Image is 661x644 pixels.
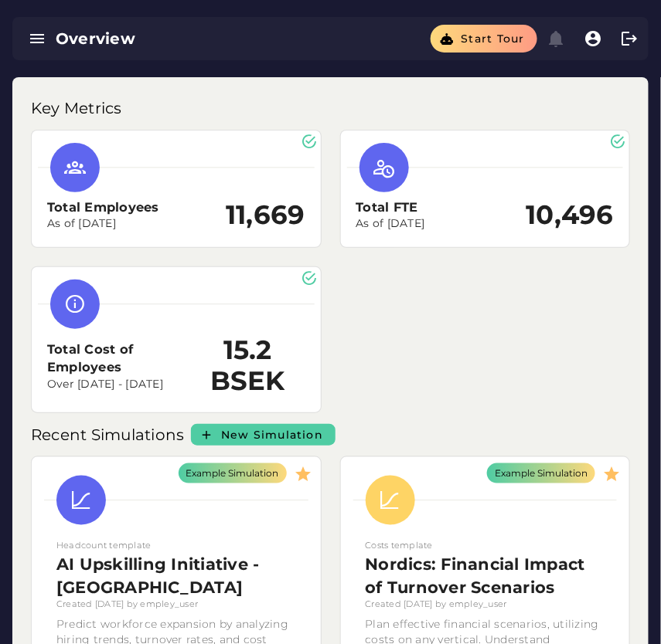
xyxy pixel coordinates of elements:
[220,428,324,442] span: New Simulation
[356,216,425,232] p: As of [DATE]
[460,32,525,46] span: Start tour
[356,198,425,216] h3: Total FTE
[47,341,190,377] h3: Total Cost of Employees
[31,422,188,447] p: Recent Simulations
[47,216,159,232] p: As of [DATE]
[31,96,125,120] p: Key Metrics
[226,200,305,231] h2: 11,669
[47,198,159,216] h3: Total Employees
[56,28,244,49] div: Overview
[190,335,305,397] h2: 15.2 BSEK
[526,200,615,231] h2: 10,496
[191,424,336,446] a: New Simulation
[431,25,537,53] button: Start tour
[47,377,190,392] p: Over [DATE] - [DATE]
